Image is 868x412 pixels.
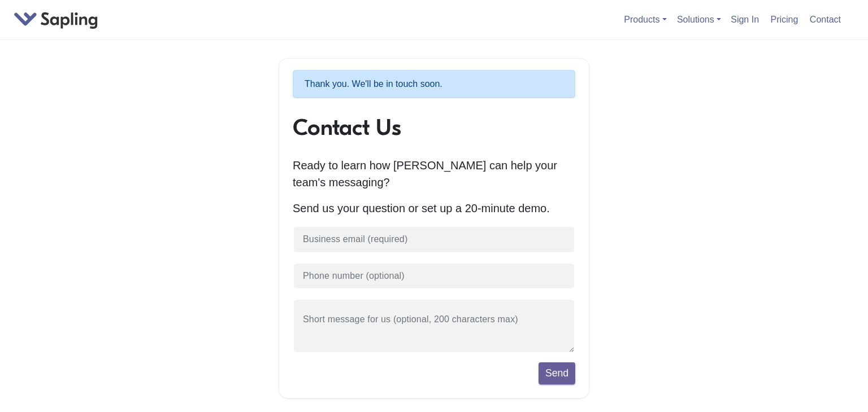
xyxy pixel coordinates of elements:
a: Solutions [677,15,721,24]
a: Sign In [726,10,763,29]
a: Contact [805,10,845,29]
a: Pricing [766,10,803,29]
input: Business email (required) [293,226,575,253]
p: Ready to learn how [PERSON_NAME] can help your team's messaging? [293,157,575,191]
p: Thank you. We'll be in touch soon. [293,70,575,98]
a: Products [624,15,666,24]
p: Send us your question or set up a 20-minute demo. [293,200,575,217]
input: Phone number (optional) [293,262,575,290]
button: Send [539,362,575,384]
h1: Contact Us [293,114,575,141]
